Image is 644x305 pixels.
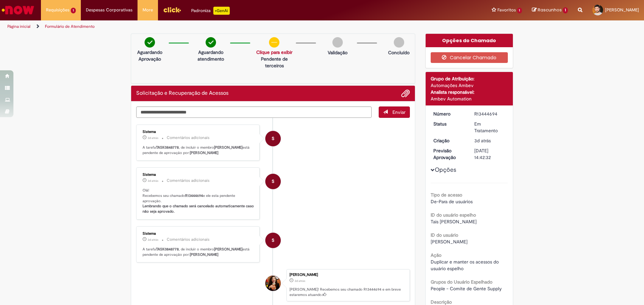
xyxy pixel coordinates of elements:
dt: Status [428,121,470,127]
p: A tarefa , de incluir o membro está pendente de aprovação por: [143,247,254,257]
span: Requisições [46,7,69,13]
div: Opções do Chamado [426,34,513,47]
div: Analista responsável: [431,89,508,95]
span: S [272,173,274,189]
div: Ambev Automation [431,95,508,102]
div: Sistema [143,173,254,177]
p: Aguardando atendimento [195,49,226,62]
b: ID do usuário [431,232,458,238]
b: TASK0848778 [156,247,179,252]
b: Lembrando que o chamado será cancelado automaticamente caso não seja aprovado. [143,204,255,214]
div: Sistema [143,232,254,236]
time: 25/08/2025 14:42:32 [294,279,305,283]
span: Duplicar e manter os acessos do usuário espelho [431,259,500,272]
div: [PERSON_NAME] [289,273,406,277]
button: Adicionar anexos [401,89,410,98]
time: 25/08/2025 14:42:40 [148,238,158,242]
p: +GenAi [213,7,230,15]
li: Tayna Marcia Teixeira Ferreira [136,269,410,301]
b: Tipo de acesso [431,192,462,198]
time: 25/08/2025 14:43:51 [148,136,158,140]
div: R13444694 [474,110,505,117]
time: 25/08/2025 14:42:43 [148,179,158,183]
a: Página inicial [7,24,31,29]
p: A tarefa , de incluir o membro está pendente de aprovação por: [143,145,254,155]
small: Comentários adicionais [167,135,210,141]
span: Despesas Corporativas [86,7,132,13]
span: 3d atrás [148,179,158,183]
span: 3d atrás [148,238,158,242]
span: Favoritos [497,7,516,13]
img: circle-minus.png [269,37,279,48]
dt: Criação [428,137,470,144]
div: [DATE] 14:42:32 [474,147,505,161]
button: Enviar [379,106,410,118]
div: Tayna Marcia Teixeira Ferreira [265,276,281,291]
span: 3d atrás [148,136,158,140]
span: 1 [71,8,76,13]
b: [PERSON_NAME] [214,247,243,252]
span: 3d atrás [474,138,491,144]
p: Aguardando Aprovação [134,49,165,62]
span: People - Comite de Gente Supply [431,286,502,292]
p: Validação [328,49,347,56]
div: Em Tratamento [474,121,505,134]
b: Descrição [431,299,452,305]
span: [PERSON_NAME] [605,7,639,13]
b: [PERSON_NAME] [190,150,218,155]
textarea: Digite sua mensagem aqui... [136,106,372,118]
a: Clique para exibir [256,49,292,55]
time: 25/08/2025 14:42:32 [474,138,491,144]
span: 3d atrás [294,279,305,283]
small: Comentários adicionais [167,178,210,183]
div: System [265,131,281,146]
div: 25/08/2025 14:42:32 [474,137,505,144]
div: System [265,233,281,248]
span: Tais [PERSON_NAME] [431,219,477,225]
p: Olá! Recebemos seu chamado e ele esta pendente aprovação. [143,188,254,214]
span: Rascunhos [538,7,562,13]
b: [PERSON_NAME] [214,145,243,150]
img: img-circle-grey.png [332,37,343,48]
span: S [272,232,274,248]
span: 1 [517,8,522,13]
b: ID do usuário espelho [431,212,476,218]
button: Cancelar Chamado [431,52,508,63]
p: Concluído [388,49,410,56]
img: img-circle-grey.png [394,37,404,48]
span: S [272,131,274,147]
a: Rascunhos [532,7,568,13]
h2: Solicitação e Recuperação de Acessos Histórico de tíquete [136,90,228,96]
small: Comentários adicionais [167,237,210,242]
img: click_logo_yellow_360x200.png [163,5,181,15]
a: Formulário de Atendimento [45,24,95,29]
dt: Previsão Aprovação [428,147,470,161]
span: [PERSON_NAME] [431,239,468,245]
div: Grupo de Atribuição: [431,75,508,82]
p: Pendente de terceiros [256,56,292,69]
div: Automações Ambev [431,82,508,89]
div: Padroniza [191,7,230,15]
div: Sistema [143,130,254,134]
b: Grupos do Usuário Espelhado [431,279,492,285]
span: Enviar [392,109,406,115]
span: More [143,7,153,13]
img: check-circle-green.png [145,37,155,48]
b: [PERSON_NAME] [190,252,218,257]
b: Ação [431,252,441,258]
dt: Número [428,110,470,117]
b: R13444694 [185,193,203,198]
p: [PERSON_NAME]! Recebemos seu chamado R13444694 e em breve estaremos atuando. [289,287,406,297]
span: De-Para de usuários [431,199,473,205]
img: check-circle-green.png [206,37,216,48]
ul: Trilhas de página [5,20,424,33]
img: ServiceNow [1,3,35,17]
div: System [265,174,281,189]
b: TASK0848778 [156,145,179,150]
span: 1 [563,7,568,13]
